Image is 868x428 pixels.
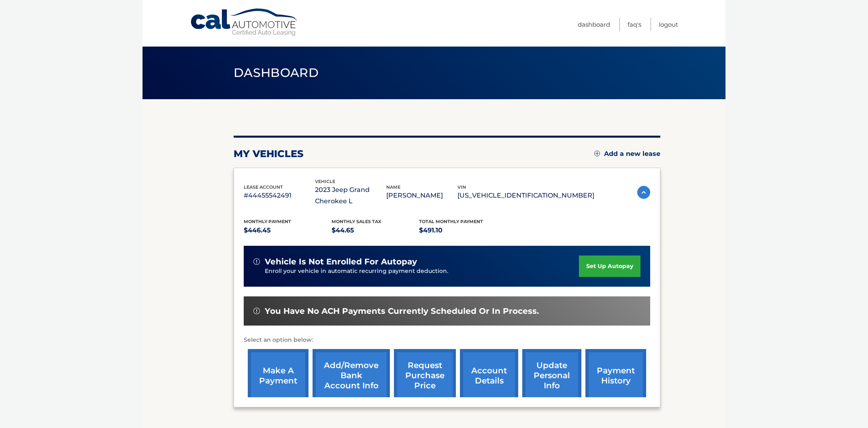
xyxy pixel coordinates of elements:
[190,8,299,37] a: Cal Automotive
[332,219,381,224] span: Monthly sales Tax
[244,225,332,236] p: $446.45
[659,18,678,31] a: Logout
[244,219,291,224] span: Monthly Payment
[234,148,304,160] h2: my vehicles
[265,257,417,267] span: vehicle is not enrolled for autopay
[265,267,579,276] p: Enroll your vehicle in automatic recurring payment deduction.
[253,308,260,314] img: alert-white.svg
[522,349,581,402] a: update personal info
[244,190,315,201] p: #44455542491
[579,256,640,277] a: set up autopay
[394,349,456,402] a: request purchase price
[315,179,335,184] span: vehicle
[332,225,419,236] p: $44.65
[244,184,283,190] span: lease account
[457,190,594,201] p: [US_VEHICLE_IDENTIFICATION_NUMBER]
[419,219,483,224] span: Total Monthly Payment
[460,349,518,402] a: account details
[637,186,650,199] img: accordion-active.svg
[253,258,260,265] img: alert-white.svg
[578,18,610,31] a: Dashboard
[234,65,319,80] span: Dashboard
[313,349,390,402] a: Add/Remove bank account info
[628,18,641,31] a: FAQ's
[244,335,650,345] p: Select an option below:
[419,225,507,236] p: $491.10
[457,184,466,190] span: vin
[594,150,660,158] a: Add a new lease
[386,190,457,201] p: [PERSON_NAME]
[386,184,400,190] span: name
[248,349,308,402] a: make a payment
[265,306,539,316] span: You have no ACH payments currently scheduled or in process.
[315,184,386,207] p: 2023 Jeep Grand Cherokee L
[585,349,646,402] a: payment history
[594,151,600,156] img: add.svg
